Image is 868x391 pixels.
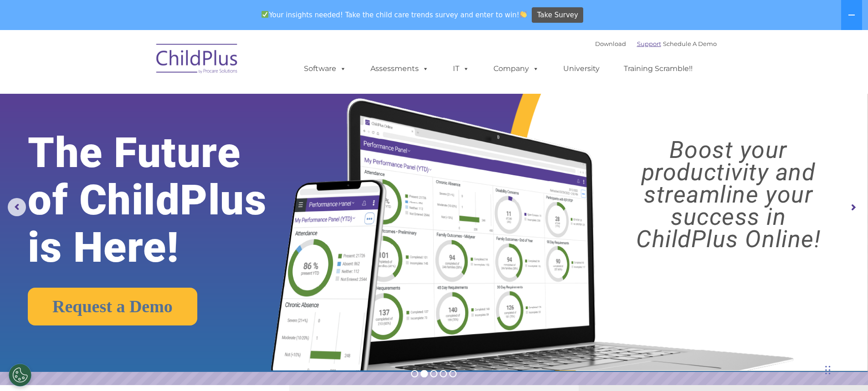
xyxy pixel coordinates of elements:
a: Request a Demo [28,288,197,325]
img: ChildPlus by Procare Solutions [152,37,243,83]
span: Phone number [127,97,165,104]
a: Assessments [361,60,438,78]
rs-layer: The Future of ChildPlus is Here! [28,129,305,271]
a: Training Scramble!! [615,60,702,78]
img: 👏 [520,11,527,18]
a: Software [295,60,355,78]
a: Support [637,40,661,47]
img: ✅ [262,11,268,18]
div: Drag [825,356,831,384]
a: Download [595,40,626,47]
rs-layer: Boost your productivity and streamline your success in ChildPlus Online! [600,139,857,250]
a: University [554,60,609,78]
button: Cookies Settings [9,364,31,386]
span: Take Survey [537,7,578,23]
a: Take Survey [532,7,583,23]
a: Schedule A Demo [663,40,717,47]
span: Your insights needed! Take the child care trends survey and enter to win! [258,6,531,24]
iframe: Chat Widget [822,347,868,391]
a: IT [444,60,478,78]
a: Company [484,60,548,78]
span: Last name [127,60,154,67]
font: | [595,40,717,47]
